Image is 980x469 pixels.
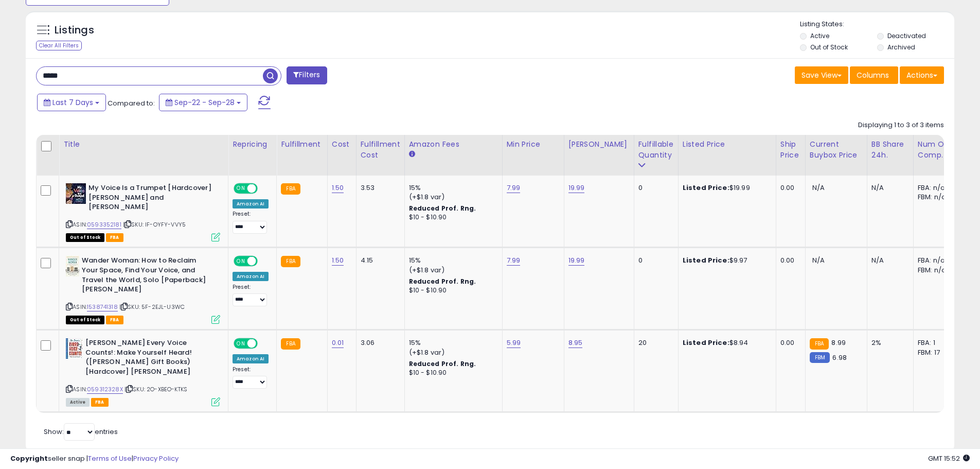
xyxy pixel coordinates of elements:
[233,199,269,209] div: Amazon AI
[683,338,768,348] div: $8.94
[233,354,269,363] div: Amazon AI
[52,97,93,108] span: Last 7 Days
[281,139,323,150] div: Fulfillment
[256,339,273,348] span: OFF
[683,256,768,265] div: $9.97
[900,66,944,84] button: Actions
[638,256,670,265] div: 0
[332,338,344,348] a: 0.01
[66,256,79,276] img: 41MkNrR6A5L._SL40_.jpg
[44,427,118,437] span: Show: entries
[918,348,952,357] div: FBM: 17
[638,183,670,193] div: 0
[63,139,224,150] div: Title
[66,183,86,204] img: 51rJyVeBvQL._SL40_.jpg
[281,338,300,350] small: FBA
[871,256,905,265] div: N/A
[66,338,220,405] div: ASIN:
[409,338,494,348] div: 15%
[795,66,848,84] button: Save View
[10,454,48,463] strong: Copyright
[800,20,954,29] p: Listing States:
[281,256,300,267] small: FBA
[106,233,123,242] span: FBA
[857,70,889,80] span: Columns
[409,150,415,159] small: Amazon Fees.
[780,139,801,161] div: Ship Price
[119,303,185,311] span: | SKU: 5F-2EJL-U3WC
[918,338,952,348] div: FBA: 1
[123,220,186,229] span: | SKU: IF-OYFY-VVY5
[810,31,829,40] label: Active
[332,183,344,193] a: 1.50
[409,286,494,295] div: $10 - $10.90
[409,183,494,193] div: 15%
[780,338,797,348] div: 0.00
[832,353,847,362] span: 6.98
[810,139,863,161] div: Current Buybox Price
[82,256,207,297] b: Wander Woman: How to Reclaim Your Space, Find Your Voice, and Travel the World, Solo [Paperback] ...
[88,454,132,463] a: Terms of Use
[108,98,155,108] span: Compared to:
[409,266,494,275] div: (+$1.8 var)
[361,183,397,193] div: 3.53
[871,139,909,161] div: BB Share 24h.
[812,255,825,265] span: N/A
[568,139,630,150] div: [PERSON_NAME]
[683,139,772,150] div: Listed Price
[85,338,210,379] b: [PERSON_NAME] Every Voice Counts!: Make Yourself Heard! ([PERSON_NAME] Gift Books) [Hardcover] [P...
[918,183,952,193] div: FBA: n/a
[361,139,400,161] div: Fulfillment Cost
[568,338,583,348] a: 8.95
[918,256,952,265] div: FBA: n/a
[409,359,476,368] b: Reduced Prof. Rng.
[66,398,90,407] span: All listings currently available for purchase on Amazon
[780,256,797,265] div: 0.00
[36,41,82,50] div: Clear All Filters
[361,256,397,265] div: 4.15
[88,183,213,215] b: My Voice Is a Trumpet [Hardcover] [PERSON_NAME] and [PERSON_NAME]
[106,316,123,324] span: FBA
[683,255,729,265] b: Listed Price:
[235,257,247,266] span: ON
[66,183,220,240] div: ASIN:
[507,255,521,266] a: 7.99
[831,338,846,348] span: 8.99
[87,385,123,394] a: 059312328X
[66,316,104,324] span: All listings that are currently out of stock and unavailable for purchase on Amazon
[683,338,729,348] b: Listed Price:
[887,43,915,51] label: Archived
[87,220,121,229] a: 0593352181
[507,338,521,348] a: 5.99
[568,255,585,266] a: 19.99
[256,184,273,193] span: OFF
[507,139,560,150] div: Min Price
[928,454,970,463] span: 2025-10-6 15:52 GMT
[507,183,521,193] a: 7.99
[256,257,273,266] span: OFF
[133,454,179,463] a: Privacy Policy
[233,366,269,389] div: Preset:
[91,398,109,407] span: FBA
[233,284,269,307] div: Preset:
[332,255,344,266] a: 1.50
[66,233,104,242] span: All listings that are currently out of stock and unavailable for purchase on Amazon
[233,211,269,234] div: Preset:
[638,139,674,161] div: Fulfillable Quantity
[810,43,848,51] label: Out of Stock
[55,23,94,38] h5: Listings
[409,277,476,286] b: Reduced Prof. Rng.
[409,213,494,222] div: $10 - $10.90
[858,120,944,130] div: Displaying 1 to 3 of 3 items
[233,272,269,281] div: Amazon AI
[159,94,247,111] button: Sep-22 - Sep-28
[361,338,397,348] div: 3.06
[287,66,327,84] button: Filters
[233,139,272,150] div: Repricing
[174,97,235,108] span: Sep-22 - Sep-28
[37,94,106,111] button: Last 7 Days
[409,204,476,213] b: Reduced Prof. Rng.
[281,183,300,195] small: FBA
[810,338,829,350] small: FBA
[568,183,585,193] a: 19.99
